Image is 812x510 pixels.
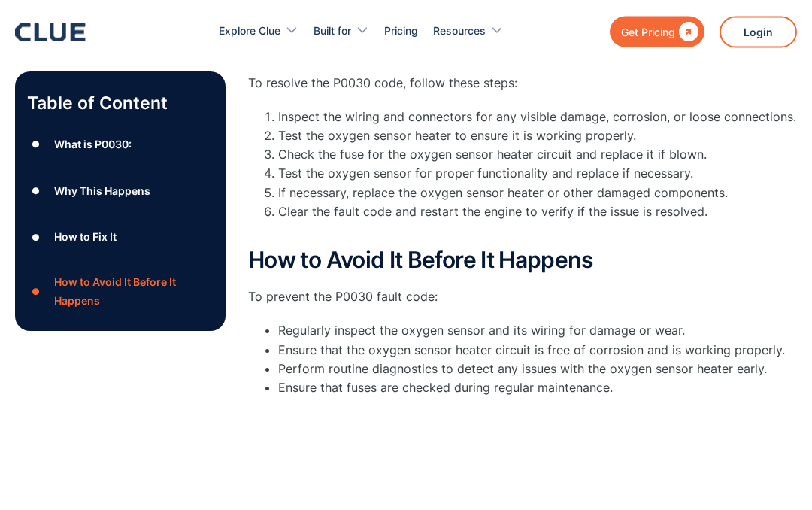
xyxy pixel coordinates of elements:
[278,203,797,241] li: Clear the fault code and restart the engine to verify if the issue is resolved.
[314,8,351,55] div: Built for
[248,74,797,93] p: To resolve the P0030 code, follow these steps:
[433,8,504,55] div: Resources
[278,322,797,341] li: Regularly inspect the oxygen sensor and its wiring for damage or wear.
[219,8,298,55] div: Explore Clue
[278,360,797,379] li: Perform routine diagnostics to detect any issues with the oxygen sensor heater early.
[278,184,797,203] li: If necessary, replace the oxygen sensor heater or other damaged components.
[27,280,45,302] div: ●
[278,165,797,184] li: Test the oxygen sensor for proper functionality and replace if necessary.
[27,133,45,156] div: ●
[675,23,698,41] div: 
[54,228,117,247] div: How to Fix It
[621,23,675,41] div: Get Pricing
[219,8,280,55] div: Explore Clue
[27,180,45,202] div: ●
[314,8,369,55] div: Built for
[248,288,797,307] p: To prevent the P0030 fault code:
[433,8,486,55] div: Resources
[27,180,214,202] a: ●Why This Happens
[54,272,214,310] div: How to Avoid It Before It Happens
[27,226,45,248] div: ●
[278,146,797,165] li: Check the fuse for the oxygen sensor heater circuit and replace it if blown.
[54,135,132,153] div: What is P0030:
[27,133,214,156] a: ●What is P0030:
[278,108,797,127] li: Inspect the wiring and connectors for any visible damage, corrosion, or loose connections.
[54,181,150,200] div: Why This Happens
[610,17,704,47] a: Get Pricing
[278,342,797,360] li: Ensure that the oxygen sensor heater circuit is free of corrosion and is working properly.
[27,91,214,115] p: Table of Content
[720,17,797,48] a: Login
[248,248,797,273] h2: How to Avoid It Before It Happens
[384,8,418,55] a: Pricing
[278,379,797,398] li: Ensure that fuses are checked during regular maintenance.
[278,127,797,146] li: Test the oxygen sensor heater to ensure it is working properly.
[27,272,214,310] a: ●How to Avoid It Before It Happens
[27,226,214,248] a: ●How to Fix It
